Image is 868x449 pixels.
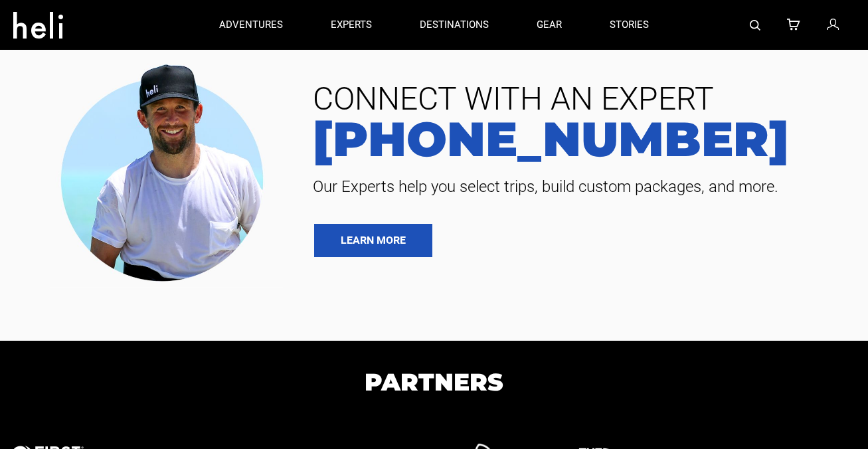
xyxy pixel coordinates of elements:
a: LEARN MORE [314,224,432,257]
img: search-bar-icon.svg [750,20,760,31]
a: [PHONE_NUMBER] [303,115,848,163]
p: experts [331,18,372,32]
p: adventures [219,18,283,32]
span: CONNECT WITH AN EXPERT [303,83,848,115]
img: contact our team [50,53,283,288]
span: Our Experts help you select trips, build custom packages, and more. [303,176,848,197]
p: destinations [420,18,489,32]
